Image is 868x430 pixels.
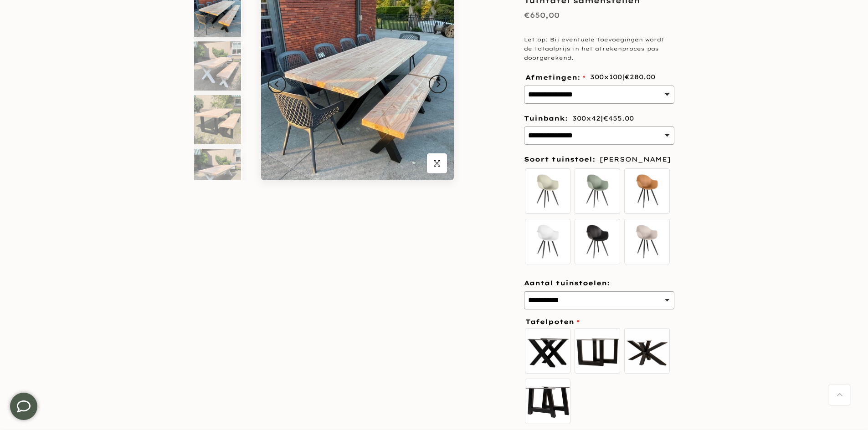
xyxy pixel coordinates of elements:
[1,384,46,429] iframe: toggle-frame
[429,75,447,93] button: Next
[572,113,634,124] span: 300x42
[600,154,671,165] span: [PERSON_NAME]
[603,114,634,122] span: €455.00
[829,384,850,405] a: Terug naar boven
[268,75,286,93] button: Previous
[625,73,655,81] span: €280.00
[525,319,580,325] span: Tafelpoten
[524,113,568,124] span: Tuinbank:
[524,278,610,289] span: Aantal tuinstoelen:
[590,71,655,83] span: 300x100
[524,9,560,22] div: €650,00
[601,114,634,122] span: |
[622,73,655,81] span: |
[524,35,674,62] p: Let op: Bij eventuele toevoegingen wordt de totaalprijs in het afrekenproces pas doorgerekend.
[524,154,595,165] span: Soort tuinstoel:
[525,74,586,81] span: Afmetingen:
